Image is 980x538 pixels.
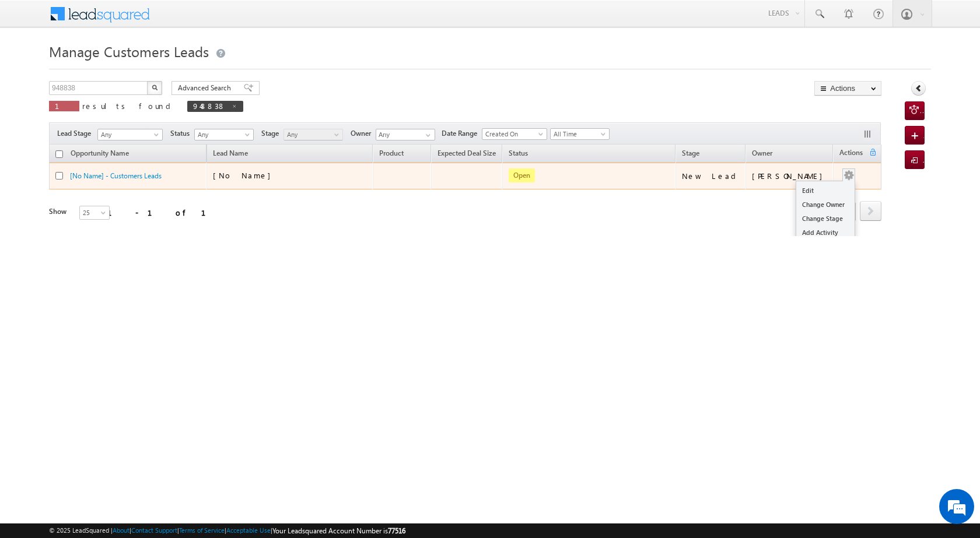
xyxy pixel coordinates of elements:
span: Any [98,129,159,140]
img: Search [152,85,157,90]
div: New Lead [682,171,740,181]
a: 25 [79,206,110,220]
a: Opportunity Name [65,147,135,162]
a: Stage [676,147,705,162]
span: Product [379,149,404,157]
span: Any [284,129,339,140]
div: Minimize live chat window [191,6,219,34]
a: next [860,202,881,221]
input: Type to Search [376,129,435,140]
div: 1 - 1 of 1 [107,206,220,219]
span: Created On [482,129,543,139]
span: next [860,201,881,221]
div: Chat with us now [61,61,196,76]
a: Change Owner [796,198,855,212]
span: 77516 [388,526,405,535]
a: Expected Deal Size [432,147,502,162]
a: Created On [482,128,547,140]
a: All Time [550,128,610,140]
span: Lead Stage [57,128,96,139]
span: Any [195,129,250,140]
textarea: Type your message and hit 'Enter' [15,108,213,349]
span: © 2025 LeadSquared | | | | | [49,525,405,536]
input: Check all records [55,150,63,158]
div: [PERSON_NAME] [752,171,828,181]
span: Opportunity Name [71,149,129,157]
button: Actions [814,81,881,96]
a: Show All Items [419,129,434,141]
a: Status [503,147,534,162]
span: Lead Name [207,147,254,162]
a: About [113,526,129,534]
span: Stage [261,128,283,139]
span: All Time [551,129,606,139]
a: Any [97,129,163,140]
span: Actions [834,146,869,161]
a: Change Stage [796,212,855,226]
span: Open [509,168,535,182]
span: Advanced Search [178,83,235,93]
img: d_60004797649_company_0_60004797649 [20,61,49,76]
span: Date Range [442,128,482,139]
a: Acceptable Use [226,526,271,534]
span: [No Name] [213,170,276,180]
span: Expected Deal Size [437,149,496,157]
span: Your Leadsquared Account Number is [272,526,405,535]
span: results found [82,101,175,111]
span: Status [170,128,194,139]
a: Any [283,129,343,140]
span: 25 [80,208,111,218]
span: Owner [752,149,772,157]
span: Owner [351,128,376,139]
a: [No Name] - Customers Leads [70,171,162,180]
em: Start Chat [159,359,212,375]
a: Terms of Service [179,526,225,534]
a: Add Activity [796,226,855,240]
a: Edit [796,184,855,198]
span: Manage Customers Leads [49,42,209,61]
a: Contact Support [131,526,177,534]
a: Any [194,129,254,140]
div: Show [49,206,70,217]
span: Stage [682,149,699,157]
span: 948838 [193,101,226,111]
span: 1 [55,101,73,111]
